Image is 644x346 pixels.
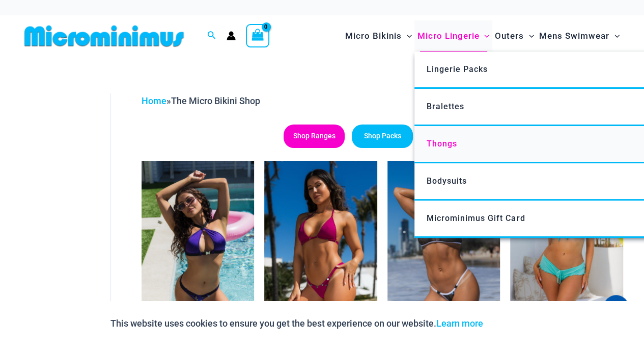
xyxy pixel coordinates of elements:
button: Accept [491,311,534,336]
a: Search icon link [207,30,216,42]
span: Menu Toggle [479,23,489,49]
span: Microminimus Gift Card [427,213,525,223]
a: Home [142,95,166,106]
a: Mens SwimwearMenu ToggleMenu Toggle [537,20,622,52]
a: OutersMenu ToggleMenu Toggle [492,20,537,52]
span: Menu Toggle [524,23,534,49]
a: Bond Indigo 393 Top 285 Cheeky Bikini 10Bond Indigo 393 Top 285 Cheeky Bikini 04Bond Indigo 393 T... [142,161,255,330]
a: Learn more [436,318,483,329]
span: Menu Toggle [402,23,412,49]
span: Outers [495,23,524,49]
span: Lingerie Packs [427,64,488,74]
a: Tradewinds Ink and Ivory 384 Halter 453 Micro 02Tradewinds Ink and Ivory 384 Halter 453 Micro 01T... [387,161,500,330]
iframe: TrustedSite Certified [25,85,117,289]
a: Bahama Breeze Mint 9116 Crop Top 5119 Shorts 01v2Bahama Breeze Mint 9116 Crop Top 5119 Shorts 04v... [510,161,623,330]
span: Micro Bikinis [345,23,402,49]
img: Tradewinds Ink and Ivory 384 Halter 453 Micro 02 [387,161,500,330]
span: Thongs [427,139,457,149]
p: This website uses cookies to ensure you get the best experience on our website. [110,316,483,331]
a: Micro LingerieMenu ToggleMenu Toggle [414,20,492,52]
span: Micro Lingerie [417,23,479,49]
a: View Shopping Cart, empty [246,24,269,47]
img: Bahama Breeze Mint 9116 Crop Top 5119 Shorts 01v2 [510,161,623,330]
nav: Site Navigation [341,19,624,53]
a: Tight Rope Pink 319 Top 4228 Thong 05Tight Rope Pink 319 Top 4228 Thong 06Tight Rope Pink 319 Top... [264,161,377,330]
span: Menu Toggle [609,23,620,49]
img: MM SHOP LOGO FLAT [20,24,188,47]
img: Tight Rope Pink 319 Top 4228 Thong 05 [264,161,377,330]
span: Mens Swimwear [539,23,609,49]
span: The Micro Bikini Shop [171,95,260,106]
a: Account icon link [227,31,236,40]
a: Shop Ranges [284,125,345,148]
img: Bond Indigo 393 Top 285 Cheeky Bikini 10 [142,161,255,330]
span: » [142,95,260,106]
span: Bralettes [427,102,464,111]
a: Shop Packs [352,125,413,148]
a: Micro BikinisMenu ToggleMenu Toggle [343,20,414,52]
span: Bodysuits [427,176,467,186]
